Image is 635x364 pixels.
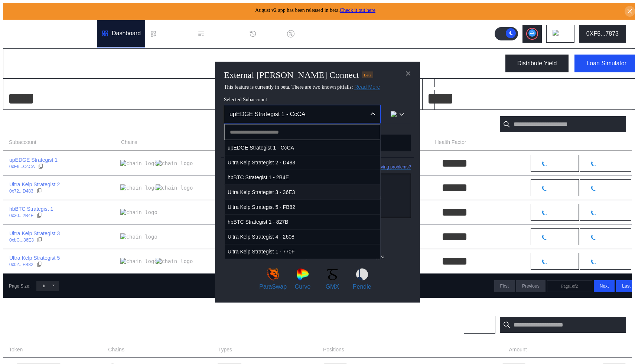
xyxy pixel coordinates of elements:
div: 0x02...FB82 [9,262,33,267]
div: Dashboard [112,30,141,37]
div: Discount Factors [297,30,342,37]
span: Subaccount [9,138,36,146]
img: pending [591,258,597,264]
div: hbBTC Strategist 1 [9,206,53,212]
h2: Total Equity [429,85,462,92]
img: chain logo [391,111,397,117]
img: GMX [326,268,338,280]
img: pending [542,258,548,264]
img: chain logo [120,233,157,240]
div: Loan Book [160,30,189,37]
div: USD [455,94,471,104]
div: 0XF5...7873 [586,30,619,37]
img: Pendle [356,268,368,280]
div: 0xE9...CcCA [9,164,35,169]
div: My Dashboard [9,57,78,70]
span: Deposit [551,234,567,240]
span: Amount [509,346,527,354]
img: chain logo [156,184,193,191]
div: Distribute Yield [517,60,557,67]
span: Ultra Kelp Strategist 2 - D483 [225,155,380,170]
h2: Total Balance [9,85,48,92]
img: chain logo [120,209,157,216]
img: chain logo [553,30,561,38]
span: GMX [326,283,339,290]
span: Ultra Kelp Strategist 1 - 770F [225,244,380,259]
img: pending [542,185,548,191]
span: USD Value [601,346,626,354]
span: Chains [108,346,124,354]
a: PendlePendle [348,268,376,290]
span: Chains [121,138,137,146]
img: chain logo [120,160,157,167]
div: Ultra Kelp Strategist 2 [9,181,60,188]
span: Withdraw [600,259,620,264]
div: upEDGE Strategist 1 [9,157,58,163]
img: chain logo [156,160,193,167]
div: 0x30...2B4E [9,213,33,218]
img: pending [591,160,597,166]
div: Beta [362,71,373,78]
a: ParaSwapParaSwap [259,268,287,290]
div: 0xbC...36E3 [9,237,34,243]
button: Ultra Kelp Strategist 2 - D483 [225,155,380,170]
div: Page Size: [9,283,30,289]
span: Deposit [551,259,567,264]
img: pending [542,209,548,215]
a: Check it out here [340,7,375,13]
button: hbBTC Strategist 1 - 827B [225,214,380,229]
span: Token [9,346,23,354]
a: CurveCurve [289,268,316,290]
h2: External [PERSON_NAME] Connect [224,70,359,80]
a: GMXGMX [319,268,346,290]
div: USD [36,94,52,104]
button: Ultra Kelp Strategist 1 - 770F [225,244,380,259]
img: pending [591,209,597,215]
span: Types [218,346,232,354]
div: Positions [9,321,39,329]
span: Withdraw [600,161,620,166]
img: chain logo [120,258,157,265]
img: pending [542,234,548,240]
button: Close menu [224,105,381,123]
span: Previous [522,283,540,289]
span: Last [622,283,631,289]
span: Selected Subaccount [224,96,411,102]
div: Permissions [208,30,240,37]
div: upEDGE Strategist 1 - CcCA [229,111,359,117]
img: pending [591,185,597,191]
div: History [260,30,278,37]
img: chain logo [120,184,157,191]
span: Positions [323,346,344,354]
span: Deposit [551,210,567,215]
span: Page 1 of 2 [561,283,578,289]
button: Ultra Kelp Strategist 3 - 36E3 [225,185,380,200]
button: close modal [402,68,414,79]
button: hbBTC Strategist 1 - 2B4E [225,170,380,185]
span: August v2 app has been released in beta. [255,7,375,13]
span: Next [600,283,609,289]
a: Having problems? [375,164,411,170]
img: ParaSwap [267,268,279,280]
span: Ultra Kelp Strategist 5 - FB82 [225,199,380,214]
span: Health Factor [435,138,466,146]
button: Ultra Kelp Strategist 5 - FB82 [225,200,380,214]
button: chain logo [384,105,411,123]
span: Withdraw [600,234,620,240]
span: Withdraw [600,185,620,191]
div: 0x72...D483 [9,188,33,194]
button: Ultra Kelp Strategist 4 - 2608 [225,229,380,244]
span: hbBTC Strategist 1 - 2B4E [225,170,380,185]
div: Ultra Kelp Strategist 3 [9,230,60,237]
img: pending [542,160,548,166]
span: ParaSwap [259,283,287,290]
button: upEDGE Strategist 1 - CcCA [225,140,380,155]
span: Curve [295,283,311,290]
span: hbBTC Strategist 1 - 827B [225,214,380,229]
span: Deposit [551,161,567,166]
div: Ultra Kelp Strategist 5 [9,255,60,261]
a: Read More [354,83,380,90]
